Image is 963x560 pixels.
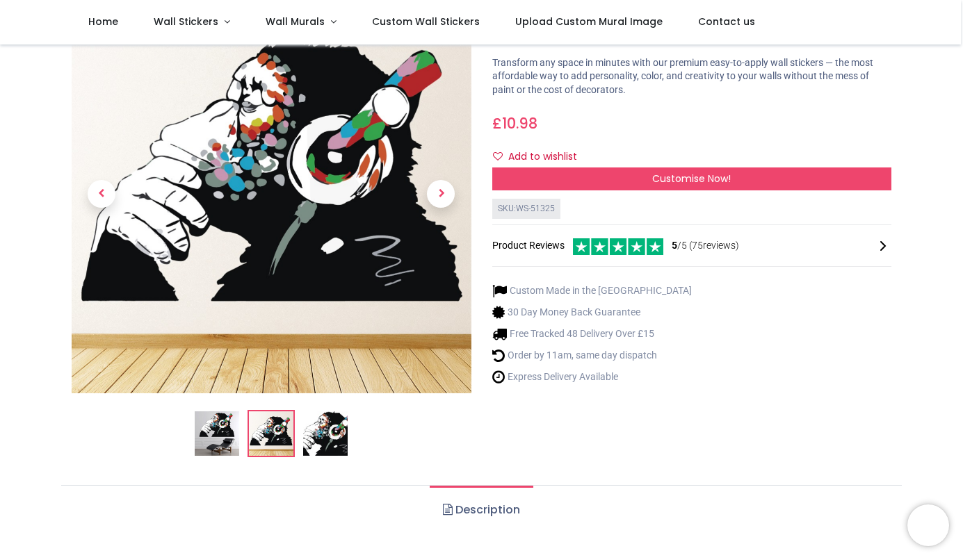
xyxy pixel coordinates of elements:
span: Upload Custom Mural Image [515,15,663,28]
a: Previous [72,54,131,333]
img: WS-51325-02 [249,411,293,456]
i: Add to wishlist [493,151,503,161]
button: Add to wishlistAdd to wishlist [492,145,589,169]
li: Express Delivery Available [492,370,692,384]
span: 10.98 [502,113,537,133]
span: Custom Wall Stickers [372,15,480,28]
span: Wall Stickers [154,15,218,28]
a: Description [430,486,533,534]
div: Product Reviews [492,236,892,255]
iframe: Brevo live chat [907,504,949,546]
li: Order by 11am, same day dispatch [492,348,692,363]
span: Previous [88,180,115,208]
span: Contact us [698,15,755,28]
li: Custom Made in the [GEOGRAPHIC_DATA] [492,283,692,298]
li: 30 Day Money Back Guarantee [492,305,692,320]
span: Wall Murals [266,15,325,28]
span: /5 ( 75 reviews) [672,239,739,253]
li: Free Tracked 48 Delivery Over £15 [492,327,692,341]
span: 5 [672,240,677,251]
span: £ [492,113,537,133]
img: Thinking Monkey Headphones Banksy Wall Sticker [195,411,239,456]
a: Next [411,54,471,333]
span: Next [427,180,455,208]
div: SKU: WS-51325 [492,199,560,219]
span: Customise Now! [652,172,731,186]
span: Home [88,15,118,28]
p: Transform any space in minutes with our premium easy-to-apply wall stickers — the most affordable... [492,56,892,97]
img: WS-51325-03 [303,411,348,456]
